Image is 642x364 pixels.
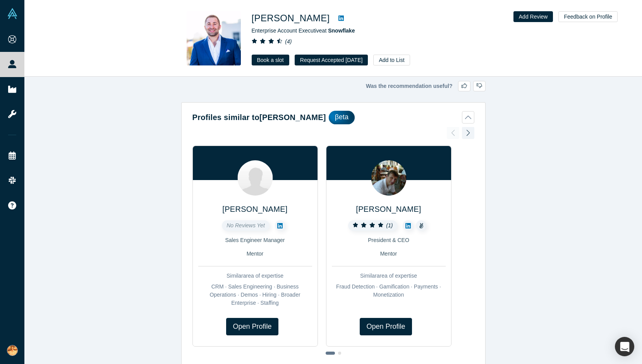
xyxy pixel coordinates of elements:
[360,318,412,335] a: Open Profile
[295,55,368,65] button: Request Accepted [DATE]
[7,345,18,356] img: Sumina Koiso's Account
[192,111,474,124] button: Profiles similar to[PERSON_NAME]βeta
[225,237,285,243] span: Sales Engineer Manager
[187,11,241,65] img: David Stewart's Profile Image
[336,283,441,298] span: Fraud Detection · Gamification · Payments · Monetization
[252,27,355,34] span: Enterprise Account Executive at
[371,160,406,196] img: Alex Brutin's Profile Image
[252,11,330,25] h1: [PERSON_NAME]
[368,237,409,243] span: President & CEO
[198,272,312,280] div: Similar area of expertise
[328,27,355,34] a: Snowflake
[7,8,18,19] img: Alchemist Vault Logo
[181,81,486,91] div: Was the recommendation useful?
[332,250,446,258] div: Mentor
[285,38,292,45] i: ( 4 )
[373,55,410,65] button: Add to List
[329,111,355,124] div: βeta
[252,55,289,65] a: Book a slot
[332,272,446,280] div: Similar area of expertise
[356,205,421,213] a: [PERSON_NAME]
[209,283,300,306] span: CRM · Sales Engineering · Business Operations · Demos · Hiring · Broader Enterprise · Staffing
[227,222,265,228] span: No Reviews Yet
[192,112,326,123] h2: Profiles similar to [PERSON_NAME]
[226,318,278,335] a: Open Profile
[386,222,393,228] i: ( 1 )
[558,11,618,22] button: Feedback on Profile
[222,205,287,213] a: [PERSON_NAME]
[237,160,273,196] img: Jesse Dailey's Profile Image
[513,11,553,22] button: Add Review
[198,250,312,258] div: Mentor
